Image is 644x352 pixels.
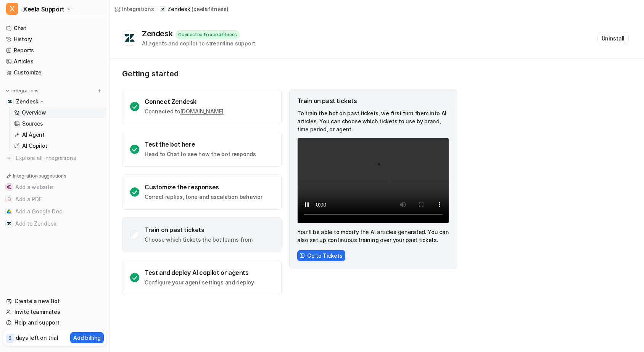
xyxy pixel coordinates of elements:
p: Head to Chat to see how the bot responds [145,150,256,158]
p: You’ll be able to modify the AI articles generated. You can also set up continuous training over ... [297,228,449,244]
img: Zendesk [8,99,12,104]
button: Add a websiteAdd a website [3,181,106,193]
p: days left on trial [16,334,58,342]
a: Reports [3,45,106,56]
p: Connected to [145,108,224,115]
span: / [156,6,158,13]
a: [DOMAIN_NAME] [180,108,224,115]
p: Zendesk [16,98,39,105]
a: AI Agent [11,129,106,140]
p: Getting started [122,69,458,78]
a: Sources [11,118,106,129]
a: Chat [3,23,106,34]
p: Sources [22,120,43,128]
div: Zendesk [142,29,175,38]
p: AI Copilot [22,142,47,150]
p: Zendesk [167,5,190,13]
p: Overview [22,109,46,116]
img: Add to Zendesk [7,221,11,226]
p: Configure your agent settings and deploy [145,279,254,286]
a: Customize [3,67,106,78]
div: Connected to xeelafitness [175,30,240,39]
button: Add a PDFAdd a PDF [3,193,106,205]
p: Add billing [73,334,101,342]
div: Customize the responses [145,183,262,191]
a: Invite teammates [3,307,106,317]
a: History [3,34,106,45]
button: Add to ZendeskAdd to Zendesk [3,218,106,230]
div: Test the bot here [145,140,256,148]
button: Go to Tickets [297,250,345,261]
span: X [6,3,18,15]
a: AI Copilot [11,140,106,151]
div: Integrations [122,5,154,13]
img: menu_add.svg [97,88,102,94]
a: Help and support [3,317,106,328]
a: Create a new Bot [3,296,106,307]
button: Integrations [3,87,41,95]
a: Overview [11,107,106,118]
a: Integrations [114,5,154,13]
button: Add a Google DocAdd a Google Doc [3,205,106,218]
div: Train on past tickets [297,97,449,105]
p: AI Agent [22,131,45,139]
img: Add a PDF [7,197,11,202]
img: Add a Google Doc [7,209,11,214]
button: Add billing [70,332,104,343]
div: Train on past tickets [145,226,253,234]
img: expand menu [5,88,10,94]
button: Uninstall [597,32,629,45]
span: Explore all integrations [16,152,103,164]
span: Xeela Support [23,4,64,15]
img: Add a website [7,185,11,189]
img: FrameIcon [299,253,305,258]
p: ( xeelafitness ) [192,5,228,13]
div: Connect Zendesk [145,98,224,105]
p: Correct replies, tone and escalation behavior [145,193,262,201]
p: 6 [8,335,11,342]
img: Zendesk logo [124,34,135,43]
div: Test and deploy AI copilot or agents [145,269,254,276]
a: Articles [3,56,106,67]
p: Integration suggestions [13,173,66,179]
div: AI agents and copilot to streamline support [142,39,255,47]
video: Your browser does not support the video tag. [297,138,449,223]
p: To train the bot on past tickets, we first turn them into AI articles. You can choose which ticke... [297,109,449,133]
img: explore all integrations [6,154,14,162]
p: Choose which tickets the bot learns from [145,236,253,244]
a: Explore all integrations [3,153,106,163]
a: Zendesk(xeelafitness) [160,5,228,13]
p: Integrations [11,88,39,94]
